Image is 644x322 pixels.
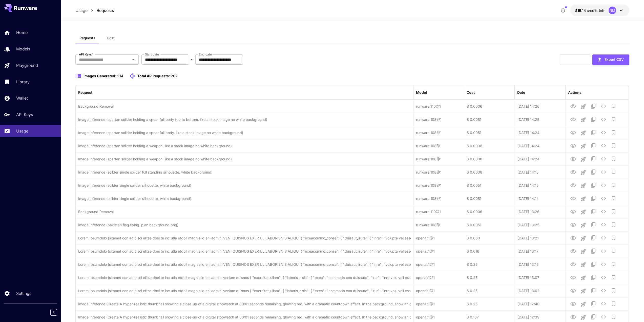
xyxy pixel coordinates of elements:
a: Requests [97,7,114,13]
span: 202 [171,74,178,78]
span: Cost [107,36,115,40]
label: End date [199,52,212,56]
p: Home [16,29,28,35]
div: $15.13886 [575,8,605,13]
button: Collapse sidebar [50,309,57,316]
label: Start date [145,52,159,56]
span: 214 [117,74,123,78]
span: credits left [587,8,605,13]
div: Request [78,90,92,94]
button: Open [130,56,137,63]
p: Library [16,79,30,85]
button: $15.13886NM [570,5,629,16]
span: Requests [79,36,95,40]
span: Images Generated: [84,74,116,78]
a: Usage [75,7,88,13]
div: Date [517,90,525,94]
div: Cost [467,90,475,94]
span: Total API requests: [137,74,170,78]
nav: breadcrumb [75,7,114,13]
div: Collapse sidebar [54,308,61,317]
div: Actions [568,90,581,94]
p: Models [16,46,30,52]
p: ~ [191,56,194,63]
p: Wallet [16,95,28,101]
label: API Keys [79,52,94,56]
div: Model [416,90,427,94]
p: Settings [16,290,31,296]
span: $15.14 [575,8,587,13]
div: NM [609,7,616,14]
p: API Keys [16,111,33,118]
p: Usage [16,128,28,134]
p: Playground [16,62,38,68]
button: Export CSV [592,54,629,65]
